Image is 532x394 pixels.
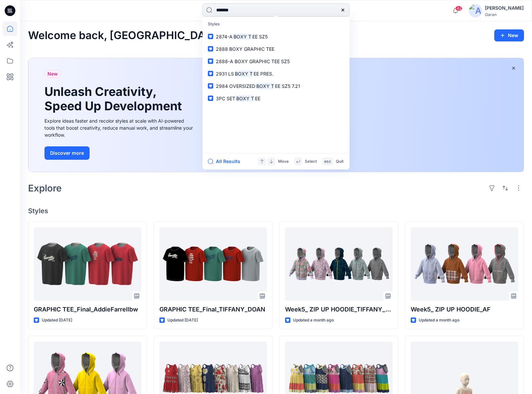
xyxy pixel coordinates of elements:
p: Updated [DATE] [167,317,198,324]
div: [PERSON_NAME] [485,4,524,12]
p: Quit [336,158,344,165]
a: 2984 OVERSIZEDBOXY TEE SZ5 7.21 [204,80,348,92]
p: Move [278,158,289,165]
span: 2984 OVERSIZED [216,83,255,89]
p: Styles [204,18,348,30]
span: 2888 BOXY GRAPHIC TEE [216,46,274,52]
a: GRAPHIC TEE_Final_TIFFANY_DOAN [159,227,267,301]
h2: Welcome back, [GEOGRAPHIC_DATA] [28,29,222,42]
mark: BOXY T [255,82,275,90]
a: 2874-ABOXY TEE SZ5 [204,30,348,43]
div: Garan [485,12,524,17]
a: GRAPHIC TEE_Final_AddieFarrellbw [34,227,141,301]
mark: BOXY T [235,95,255,102]
p: Week5_ ZIP UP HOODIE_AF [411,305,518,314]
button: New [494,29,524,41]
span: EE [255,96,260,101]
span: 3PC SET [216,96,235,101]
p: Updated a month ago [419,317,459,324]
a: Week5_ ZIP UP HOODIE_TIFFANY_DOAN [285,227,393,301]
p: Week5_ ZIP UP HOODIE_TIFFANY_DOAN [285,305,393,314]
a: Discover more [44,146,195,160]
p: Updated a month ago [293,317,334,324]
mark: BOXY T [233,33,252,40]
a: Week5_ ZIP UP HOODIE_AF [411,227,518,301]
p: Updated [DATE] [42,317,72,324]
span: New [47,70,58,78]
a: 2888-A BOXY GRAPHIC TEE SZ5 [204,55,348,68]
span: 2874-A [216,34,233,39]
p: GRAPHIC TEE_Final_AddieFarrellbw [34,305,141,314]
span: 2931 LS [216,71,234,77]
p: GRAPHIC TEE_Final_TIFFANY_DOAN [159,305,267,314]
span: EE SZ5 7.21 [275,83,300,89]
a: 2888 BOXY GRAPHIC TEE [204,43,348,55]
span: EE SZ5 [252,34,268,39]
img: avatar [469,4,482,17]
a: 3PC SETBOXY TEE [204,92,348,105]
mark: BOXY T [234,70,254,78]
span: 42 [455,6,462,11]
a: 2931 LSBOXY TEE PRES. [204,68,348,80]
p: Select [305,158,317,165]
button: Discover more [44,146,90,160]
h4: Styles [28,207,524,215]
span: EE PRES. [254,71,273,77]
span: 2888-A BOXY GRAPHIC TEE SZ5 [216,58,290,64]
h2: Explore [28,183,62,193]
h1: Unleash Creativity, Speed Up Development [44,85,185,113]
p: esc [324,158,331,165]
div: Explore ideas faster and recolor styles at scale with AI-powered tools that boost creativity, red... [44,117,195,138]
button: All Results [208,157,245,165]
